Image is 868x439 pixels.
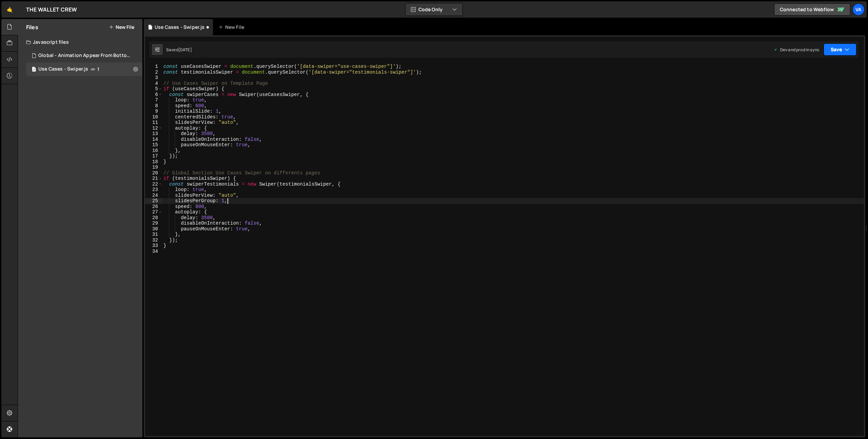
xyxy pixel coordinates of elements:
div: Global - Animation Appear From Bottom.js [38,53,132,59]
div: 16324/44231.js [26,49,145,62]
div: 33 [145,243,162,249]
div: New File [218,24,247,31]
div: [DATE] [178,47,192,53]
div: 4 [145,81,162,87]
div: 2 [145,70,162,75]
a: Va [852,3,865,16]
div: 26 [145,204,162,210]
div: 9 [145,109,162,114]
div: Use Cases - Swiper.js [155,24,204,31]
div: 29 [145,221,162,226]
div: 19 [145,165,162,170]
div: 10 [145,114,162,120]
div: 11 [145,120,162,126]
div: 3 [145,75,162,81]
div: 27 [145,209,162,215]
div: 30 [145,226,162,232]
div: 32 [145,237,162,243]
div: 6 [145,92,162,98]
div: 34 [145,249,162,254]
div: Saved [166,47,192,53]
div: 25 [145,198,162,204]
span: 1 [97,66,99,72]
span: 7 [32,67,36,73]
div: 18 [145,159,162,165]
div: 28 [145,215,162,221]
div: 23 [145,187,162,193]
a: Connected to Webflow [774,3,850,16]
div: 15 [145,142,162,148]
div: 16 [145,148,162,154]
div: 22 [145,182,162,187]
button: New File [109,24,134,30]
div: 14 [145,137,162,142]
div: 13 [145,131,162,137]
div: 1 [145,64,162,70]
a: 🤙 [1,1,18,18]
div: 7 [145,97,162,103]
div: 24 [145,193,162,198]
div: 31 [145,232,162,237]
div: 20 [145,170,162,176]
div: Dev and prod in sync [773,47,820,53]
div: 5 [145,86,162,92]
button: Save [824,43,856,56]
div: THE WALLET CREW [26,5,77,14]
div: 12 [145,126,162,131]
div: Javascript files [18,35,142,49]
div: 16324/44136.js [26,62,142,76]
div: 8 [145,103,162,109]
h2: Files [26,23,38,31]
button: Code Only [406,3,462,16]
div: Use Cases - Swiper.js [38,66,88,72]
div: 21 [145,176,162,182]
div: 17 [145,153,162,159]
